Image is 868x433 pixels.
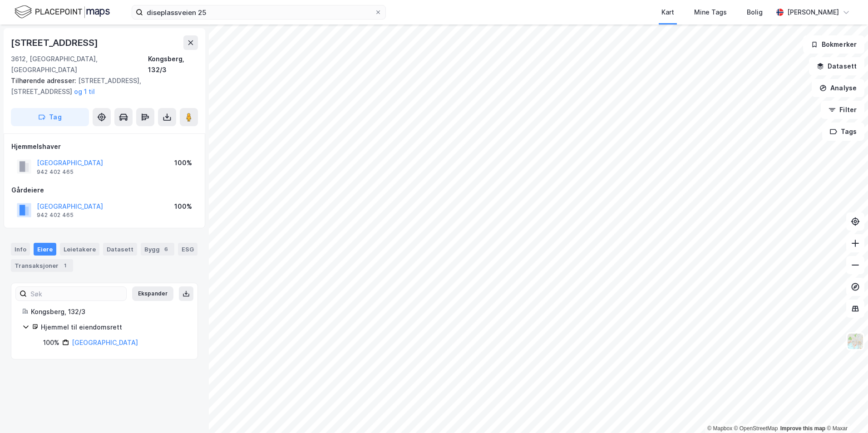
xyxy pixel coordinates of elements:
a: OpenStreetMap [734,425,778,432]
span: Tilhørende adresser: [11,77,78,84]
button: Datasett [809,57,864,75]
div: Hjemmel til eiendomsrett [41,322,187,333]
div: 942 402 465 [37,212,74,219]
a: Mapbox [707,425,732,432]
div: Kongsberg, 132/3 [31,306,187,317]
div: 100% [174,157,192,168]
img: logo.f888ab2527a4732fd821a326f86c7f29.svg [15,4,110,20]
img: Z [847,333,864,350]
button: Tag [11,108,89,126]
div: Leietakere [60,243,99,256]
button: Tags [822,123,864,141]
div: 1 [60,261,69,270]
button: Ekspander [132,286,173,301]
input: Søk [27,287,126,300]
div: 100% [174,201,192,212]
div: [PERSON_NAME] [787,7,839,18]
div: Kart [661,7,674,18]
div: Bolig [747,7,763,18]
button: Analyse [812,79,864,97]
div: [STREET_ADDRESS], [STREET_ADDRESS] [11,75,191,97]
a: [GEOGRAPHIC_DATA] [72,339,138,346]
div: Info [11,243,30,256]
a: Improve this map [780,425,825,432]
div: Gårdeiere [11,185,197,196]
div: Kongsberg, 132/3 [148,54,198,75]
button: Bokmerker [803,35,864,54]
input: Søk på adresse, matrikkel, gårdeiere, leietakere eller personer [143,5,375,19]
div: 942 402 465 [37,168,74,176]
div: 3612, [GEOGRAPHIC_DATA], [GEOGRAPHIC_DATA] [11,54,148,75]
div: Transaksjoner [11,259,73,272]
div: Datasett [103,243,137,256]
div: 100% [43,337,59,348]
div: ESG [178,243,197,256]
div: [STREET_ADDRESS] [11,35,100,50]
div: Hjemmelshaver [11,141,197,152]
button: Filter [821,101,864,119]
div: Bygg [141,243,174,256]
iframe: Chat Widget [823,389,868,433]
div: Eiere [34,243,56,256]
div: Mine Tags [694,7,727,18]
div: 6 [162,245,171,254]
